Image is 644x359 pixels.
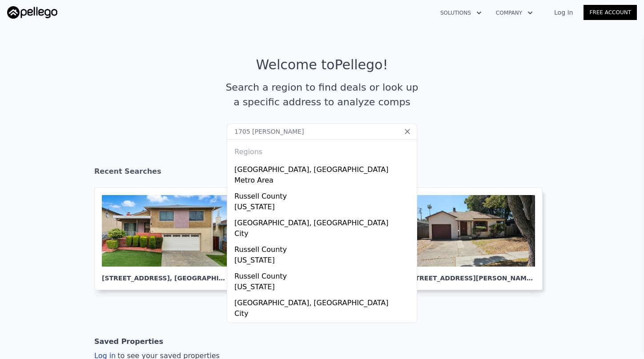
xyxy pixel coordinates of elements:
div: Welcome to Pellego ! [256,57,388,73]
input: Search an address or region... [227,124,417,140]
div: [US_STATE] [234,282,413,294]
div: [US_STATE] [234,255,413,267]
button: Solutions [433,5,489,21]
button: Company [489,5,540,21]
div: Regions [231,140,413,161]
a: [STREET_ADDRESS][PERSON_NAME], [GEOGRAPHIC_DATA] [400,187,550,290]
img: Pellego [7,6,57,19]
div: Saved Properties [94,333,163,351]
div: Russell County [234,187,413,202]
div: [GEOGRAPHIC_DATA], [GEOGRAPHIC_DATA] [234,321,413,335]
div: [GEOGRAPHIC_DATA], [GEOGRAPHIC_DATA] [234,161,413,175]
div: [STREET_ADDRESS] , [GEOGRAPHIC_DATA] [102,267,229,283]
a: Free Account [584,5,637,20]
div: Metro Area [234,175,413,187]
div: [GEOGRAPHIC_DATA], [GEOGRAPHIC_DATA] [234,294,413,308]
div: [GEOGRAPHIC_DATA], [GEOGRAPHIC_DATA] [234,214,413,228]
a: [STREET_ADDRESS], [GEOGRAPHIC_DATA] [94,187,244,290]
div: [STREET_ADDRESS][PERSON_NAME] , [GEOGRAPHIC_DATA] [408,267,535,283]
div: [US_STATE] [234,202,413,214]
div: Search a region to find deals or look up a specific address to analyze comps [222,80,422,109]
div: Russell County [234,267,413,282]
div: Russell County [234,241,413,255]
div: Recent Searches [94,159,550,187]
div: City [234,308,413,321]
div: City [234,228,413,241]
a: Log In [543,8,584,17]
